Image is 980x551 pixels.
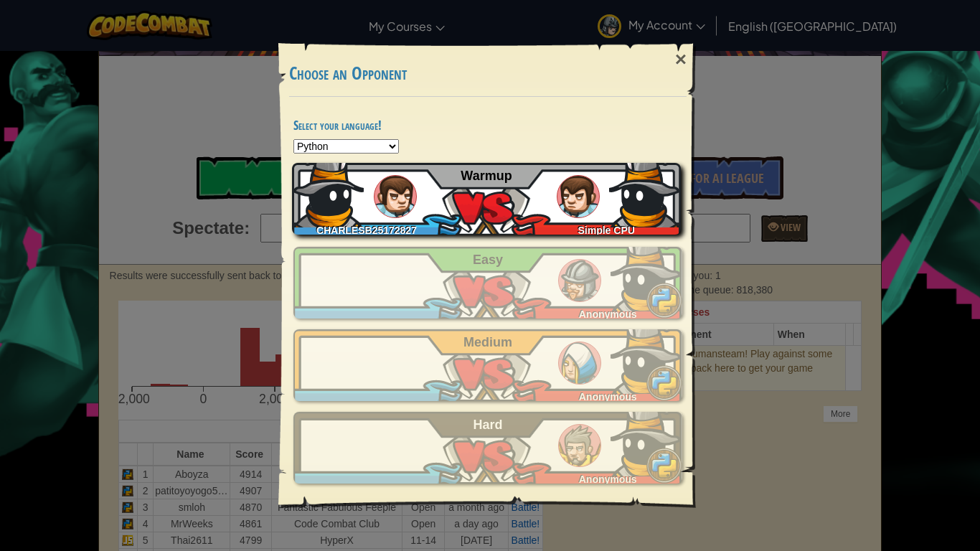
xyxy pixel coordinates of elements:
span: CHARLESB25172827 [316,225,417,236]
img: humans_ladder_tutorial.png [557,175,600,218]
span: Easy [473,253,503,267]
a: Anonymous [293,329,682,401]
img: humans_ladder_easy.png [558,259,601,302]
h3: Choose an Opponent [289,64,687,83]
span: Anonymous [579,474,637,485]
span: Hard [473,418,503,432]
img: EHwRAAAAAAZJREFUAwBWjRJoinQqegAAAABJRU5ErkJggg== [611,322,682,394]
span: Anonymous [579,391,637,402]
a: Anonymous [293,247,682,319]
a: Anonymous [293,412,682,484]
img: humans_ladder_hard.png [558,424,601,467]
img: EHwRAAAAAAZJREFUAwBWjRJoinQqegAAAABJRU5ErkJggg== [611,405,682,476]
img: EHwRAAAAAAZJREFUAwBWjRJoinQqegAAAABJRU5ErkJggg== [609,156,681,227]
h4: Select your language! [293,118,682,132]
img: humans_ladder_tutorial.png [374,175,417,218]
span: Anonymous [579,309,637,320]
img: humans_ladder_medium.png [558,342,601,385]
a: CHARLESB25172827Simple CPU [293,163,682,235]
span: Simple CPU [578,225,635,236]
span: Medium [463,335,512,349]
span: Warmup [461,169,512,183]
img: EHwRAAAAAAZJREFUAwBWjRJoinQqegAAAABJRU5ErkJggg== [292,156,364,227]
img: EHwRAAAAAAZJREFUAwBWjRJoinQqegAAAABJRU5ErkJggg== [611,240,682,311]
div: × [664,39,697,80]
